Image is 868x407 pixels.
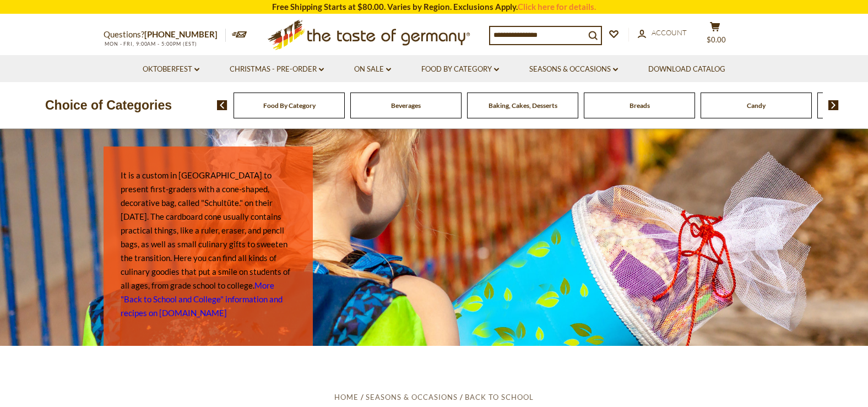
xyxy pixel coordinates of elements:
span: MON - FRI, 9:00AM - 5:00PM (EST) [104,41,197,47]
a: Account [638,27,687,39]
a: Back to School [465,393,534,401]
a: Seasons & Occasions [529,63,618,75]
a: Candy [747,101,766,110]
a: Food By Category [421,63,499,75]
a: [PHONE_NUMBER] [144,29,218,39]
a: Home [334,393,359,401]
a: More "Back to School and College" information and recipes on [DOMAIN_NAME] [121,280,283,318]
button: $0.00 [698,21,731,49]
a: Beverages [391,101,421,110]
span: Account [652,28,687,37]
p: It is a custom in [GEOGRAPHIC_DATA] to present first-graders with a cone-shaped, decorative bag, ... [121,169,296,320]
img: previous arrow [217,100,227,110]
img: next arrow [828,100,839,110]
a: On Sale [354,63,391,75]
p: Questions? [104,28,226,42]
a: Food By Category [263,101,316,110]
span: $0.00 [707,35,726,44]
a: Click here for details. [518,2,596,12]
a: Seasons & Occasions [366,393,458,401]
a: Christmas - PRE-ORDER [230,63,324,75]
a: Breads [630,101,650,110]
a: Baking, Cakes, Desserts [489,101,557,110]
a: Download Catalog [648,63,725,75]
a: Oktoberfest [143,63,199,75]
